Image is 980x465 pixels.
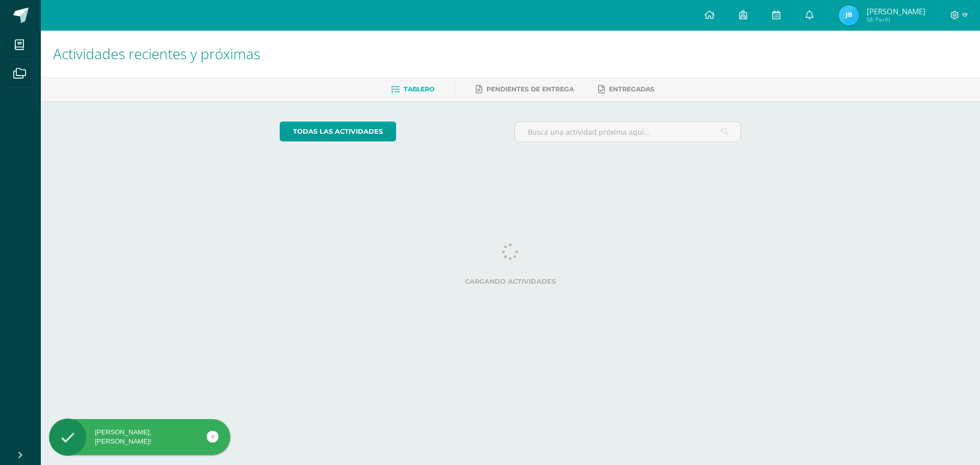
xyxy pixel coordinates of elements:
[53,44,260,63] span: Actividades recientes y próximas
[280,278,742,285] label: Cargando actividades
[515,122,741,142] input: Busca una actividad próxima aquí...
[867,15,925,24] span: Mi Perfil
[404,85,434,93] span: Tablero
[486,85,574,93] span: Pendientes de entrega
[598,81,654,97] a: Entregadas
[867,6,925,16] span: [PERSON_NAME]
[476,81,574,97] a: Pendientes de entrega
[280,121,396,141] a: todas las Actividades
[391,81,434,97] a: Tablero
[49,428,230,446] div: [PERSON_NAME], [PERSON_NAME]!
[609,85,654,93] span: Entregadas
[839,5,859,26] img: 1fc03cd62ec867a60bae32df7bcde016.png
